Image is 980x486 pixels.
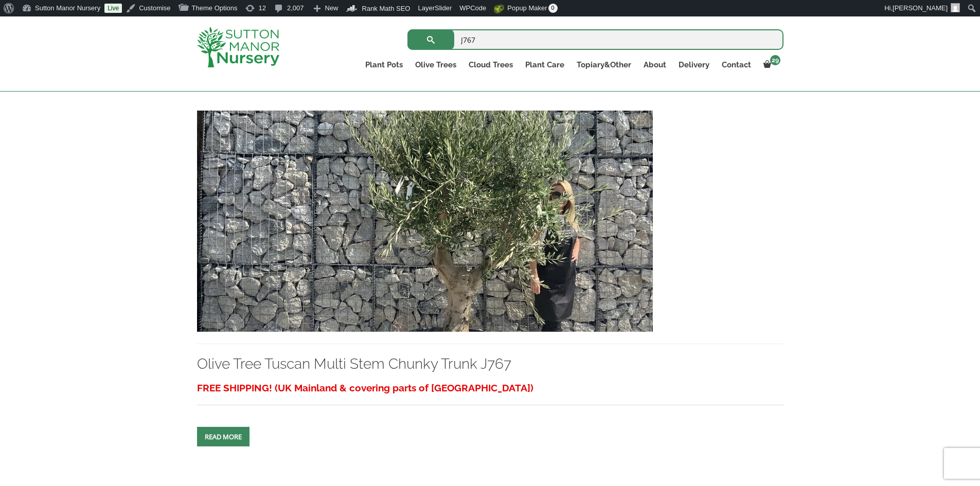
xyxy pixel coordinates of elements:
[519,58,571,72] a: Plant Care
[359,58,409,72] a: Plant Pots
[362,5,411,12] span: Rank Math SEO
[757,58,783,72] a: 29
[637,58,672,72] a: About
[770,55,780,65] span: 29
[409,58,462,72] a: Olive Trees
[197,427,250,446] a: Read more
[716,58,757,72] a: Contact
[407,29,783,50] input: Search...
[893,4,948,12] span: [PERSON_NAME]
[104,4,122,13] a: Live
[462,58,519,72] a: Cloud Trees
[197,379,783,398] h3: FREE SHIPPING! (UK Mainland & covering parts of [GEOGRAPHIC_DATA])
[571,58,637,72] a: Topiary&Other
[197,355,511,372] a: Olive Tree Tuscan Multi Stem Chunky Trunk J767
[197,215,653,225] a: Olive Tree Tuscan Multi Stem Chunky Trunk J767
[672,58,716,72] a: Delivery
[197,111,653,332] img: Olive Tree Tuscan Multi Stem Chunky Trunk J767 - F4CDC22A 32E6 402D 97F4 FBD24027B705 1 105 c
[548,4,558,13] span: 0
[197,27,279,67] img: logo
